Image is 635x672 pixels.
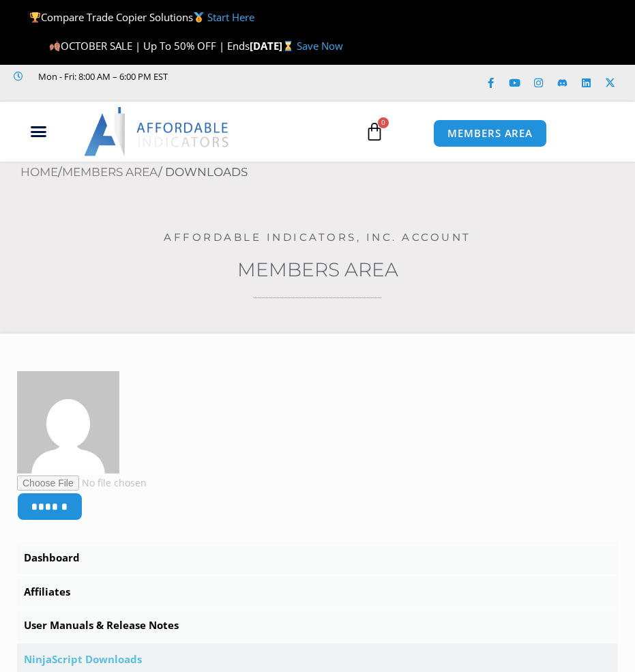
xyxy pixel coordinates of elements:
[447,128,533,138] span: MEMBERS AREA
[49,39,250,53] span: OCTOBER SALE | Up To 50% OFF | Ends
[7,119,70,145] div: Menu Toggle
[433,119,547,147] a: MEMBERS AREA
[14,85,218,98] iframe: Customer reviews powered by Trustpilot
[344,112,404,151] a: 0
[35,68,168,85] span: Mon - Fri: 8:00 AM – 6:00 PM EST
[164,231,471,244] a: Affordable Indicators, Inc. Account
[194,12,204,23] img: 🥇
[283,41,293,51] img: ⌛
[297,39,343,53] a: Save Now
[250,39,297,53] strong: [DATE]
[17,576,618,609] a: Affiliates
[50,41,60,51] img: 🍂
[237,258,398,281] a: Members Area
[17,609,618,642] a: User Manuals & Release Notes
[378,117,389,128] span: 0
[17,542,618,574] a: Dashboard
[30,12,40,23] img: 🏆
[20,162,635,184] nav: Breadcrumb
[17,371,119,473] img: 48a882b464aa8389b9a2a7e134d62bcf8e49c074146272e463a53560a85f6050
[29,10,254,24] span: Compare Trade Copier Solutions
[84,107,231,156] img: LogoAI | Affordable Indicators – NinjaTrader
[62,165,158,179] a: Members Area
[20,165,58,179] a: Home
[207,10,254,24] a: Start Here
